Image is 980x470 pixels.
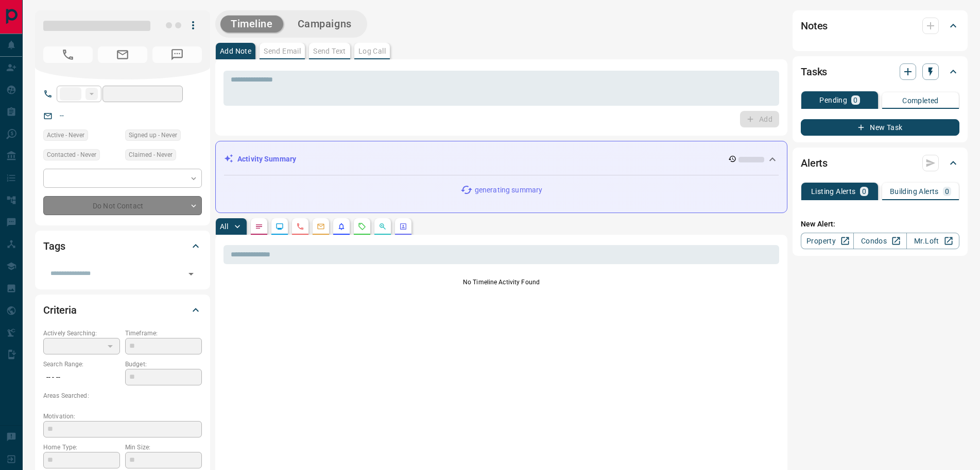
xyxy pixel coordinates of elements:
svg: Lead Browsing Activity [276,222,284,231]
h2: Alerts [801,155,828,171]
p: All [220,223,228,230]
svg: Notes [255,222,263,231]
div: Activity Summary [224,150,779,169]
span: Active - Never [47,130,84,140]
div: Alerts [801,151,959,175]
p: Home Type: [43,443,120,452]
span: No Number [43,46,93,63]
svg: Requests [358,222,366,231]
p: Budget: [125,360,202,369]
p: 0 [862,188,866,195]
svg: Opportunities [379,222,387,231]
p: Actively Searching: [43,329,120,338]
svg: Agent Actions [399,222,407,231]
h2: Tags [43,238,65,254]
p: -- - -- [43,369,120,386]
h2: Notes [801,18,828,34]
h2: Criteria [43,302,77,318]
div: Criteria [43,298,202,322]
p: Areas Searched: [43,391,202,400]
svg: Listing Alerts [337,222,346,231]
p: 0 [945,188,949,195]
button: Campaigns [287,15,362,33]
a: Property [801,233,854,249]
p: New Alert: [801,219,959,230]
h2: Tasks [801,63,827,80]
a: Condos [853,233,906,249]
p: Search Range: [43,360,120,369]
p: Motivation: [43,412,202,421]
div: Notes [801,13,959,38]
a: Mr.Loft [906,233,959,249]
svg: Calls [296,222,304,231]
p: Activity Summary [237,154,296,165]
span: No Number [152,46,202,63]
span: Contacted - Never [47,150,96,160]
p: 0 [853,96,857,104]
p: No Timeline Activity Found [223,278,779,287]
p: Timeframe: [125,329,202,338]
div: Tasks [801,59,959,84]
button: Timeline [220,15,283,33]
div: Do Not Contact [43,196,202,215]
p: Add Note [220,47,251,55]
p: Building Alerts [890,188,939,195]
span: Claimed - Never [129,150,173,160]
p: generating summary [475,185,542,196]
p: Listing Alerts [811,188,856,195]
div: Tags [43,234,202,258]
a: -- [60,111,64,120]
p: Min Size: [125,443,202,452]
button: Open [184,267,198,281]
span: No Email [98,46,147,63]
p: Pending [819,96,847,104]
button: New Task [801,119,959,136]
span: Signed up - Never [129,130,177,140]
p: Completed [902,97,939,104]
svg: Emails [317,222,325,231]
